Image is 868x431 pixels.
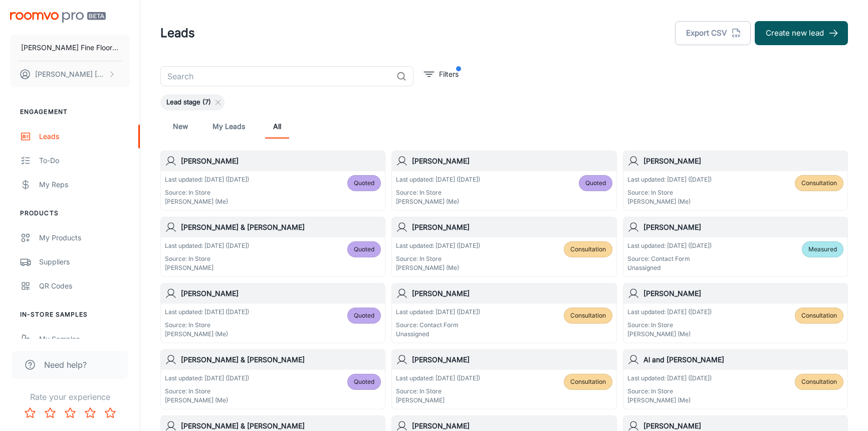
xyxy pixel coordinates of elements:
[44,359,87,371] span: Need help?
[396,197,480,206] p: [PERSON_NAME] (Me)
[21,42,119,53] p: [PERSON_NAME] Fine Floors, Inc
[623,283,848,343] a: [PERSON_NAME]Last updated: [DATE] ([DATE])Source: In Store[PERSON_NAME] (Me)Consultation
[80,403,100,423] button: Rate 4 star
[165,241,249,250] p: Last updated: [DATE] ([DATE])
[396,330,480,339] p: Unassigned
[60,403,80,423] button: Rate 3 star
[354,311,374,320] span: Quoted
[354,245,374,254] span: Quoted
[623,151,848,211] a: [PERSON_NAME]Last updated: [DATE] ([DATE])Source: In Store[PERSON_NAME] (Me)Consultation
[627,330,712,339] p: [PERSON_NAME] (Me)
[160,94,225,110] div: Lead stage (7)
[396,175,480,184] p: Last updated: [DATE] ([DATE])
[391,349,616,409] a: [PERSON_NAME]Last updated: [DATE] ([DATE])Source: In Store[PERSON_NAME]Consultation
[396,241,480,250] p: Last updated: [DATE] ([DATE])
[801,377,837,386] span: Consultation
[165,188,249,197] p: Source: In Store
[39,179,130,190] div: My Reps
[165,321,249,330] p: Source: In Store
[160,151,385,211] a: [PERSON_NAME]Last updated: [DATE] ([DATE])Source: In Store[PERSON_NAME] (Me)Quoted
[396,308,480,317] p: Last updated: [DATE] ([DATE])
[168,114,192,138] a: New
[627,308,712,317] p: Last updated: [DATE] ([DATE])
[165,254,249,263] p: Source: In Store
[165,387,249,396] p: Source: In Store
[165,308,249,317] p: Last updated: [DATE] ([DATE])
[627,241,712,250] p: Last updated: [DATE] ([DATE])
[160,24,195,42] h1: Leads
[627,321,712,330] p: Source: In Store
[181,222,381,233] h6: [PERSON_NAME] & [PERSON_NAME]
[391,151,616,211] a: [PERSON_NAME]Last updated: [DATE] ([DATE])Source: In Store[PERSON_NAME] (Me)Quoted
[160,66,392,86] input: Search
[396,387,480,396] p: Source: In Store
[570,245,606,254] span: Consultation
[755,21,848,45] button: Create new lead
[160,97,217,107] span: Lead stage (7)
[801,311,837,320] span: Consultation
[643,156,843,167] h6: [PERSON_NAME]
[35,69,106,80] p: [PERSON_NAME] [PERSON_NAME]
[100,403,120,423] button: Rate 5 star
[627,263,712,272] p: Unassigned
[396,396,480,405] p: [PERSON_NAME]
[808,245,837,254] span: Measured
[160,283,385,343] a: [PERSON_NAME]Last updated: [DATE] ([DATE])Source: In Store[PERSON_NAME] (Me)Quoted
[627,197,712,206] p: [PERSON_NAME] (Me)
[181,354,381,365] h6: [PERSON_NAME] & [PERSON_NAME]
[627,188,712,197] p: Source: In Store
[412,222,612,233] h6: [PERSON_NAME]
[627,175,712,184] p: Last updated: [DATE] ([DATE])
[801,179,837,188] span: Consultation
[391,283,616,343] a: [PERSON_NAME]Last updated: [DATE] ([DATE])Source: Contact FormUnassignedConsultation
[627,254,712,263] p: Source: Contact Form
[165,263,249,272] p: [PERSON_NAME]
[585,179,606,188] span: Quoted
[396,263,480,272] p: [PERSON_NAME] (Me)
[39,155,130,166] div: To-do
[265,114,289,138] a: All
[643,288,843,299] h6: [PERSON_NAME]
[10,12,106,23] img: Roomvo PRO Beta
[160,349,385,409] a: [PERSON_NAME] & [PERSON_NAME]Last updated: [DATE] ([DATE])Source: In Store[PERSON_NAME] (Me)Quoted
[396,321,480,330] p: Source: Contact Form
[39,232,130,243] div: My Products
[10,35,130,61] button: [PERSON_NAME] Fine Floors, Inc
[396,188,480,197] p: Source: In Store
[40,403,60,423] button: Rate 2 star
[439,69,459,80] p: Filters
[391,217,616,277] a: [PERSON_NAME]Last updated: [DATE] ([DATE])Source: In Store[PERSON_NAME] (Me)Consultation
[212,114,245,138] a: My Leads
[165,396,249,405] p: [PERSON_NAME] (Me)
[181,288,381,299] h6: [PERSON_NAME]
[354,377,374,386] span: Quoted
[181,156,381,167] h6: [PERSON_NAME]
[165,175,249,184] p: Last updated: [DATE] ([DATE])
[165,197,249,206] p: [PERSON_NAME] (Me)
[10,61,130,87] button: [PERSON_NAME] [PERSON_NAME]
[412,354,612,365] h6: [PERSON_NAME]
[165,374,249,383] p: Last updated: [DATE] ([DATE])
[643,222,843,233] h6: [PERSON_NAME]
[570,377,606,386] span: Consultation
[39,334,130,345] div: My Samples
[354,179,374,188] span: Quoted
[20,403,40,423] button: Rate 1 star
[165,330,249,339] p: [PERSON_NAME] (Me)
[396,374,480,383] p: Last updated: [DATE] ([DATE])
[412,288,612,299] h6: [PERSON_NAME]
[570,311,606,320] span: Consultation
[627,374,712,383] p: Last updated: [DATE] ([DATE])
[623,217,848,277] a: [PERSON_NAME]Last updated: [DATE] ([DATE])Source: Contact FormUnassignedMeasured
[623,349,848,409] a: Al and [PERSON_NAME]Last updated: [DATE] ([DATE])Source: In Store[PERSON_NAME] (Me)Consultation
[412,156,612,167] h6: [PERSON_NAME]
[421,66,461,82] button: filter
[627,396,712,405] p: [PERSON_NAME] (Me)
[39,131,130,142] div: Leads
[39,256,130,267] div: Suppliers
[8,391,132,403] p: Rate your experience
[160,217,385,277] a: [PERSON_NAME] & [PERSON_NAME]Last updated: [DATE] ([DATE])Source: In Store[PERSON_NAME]Quoted
[39,280,130,292] div: QR Codes
[675,21,751,45] button: Export CSV
[643,354,843,365] h6: Al and [PERSON_NAME]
